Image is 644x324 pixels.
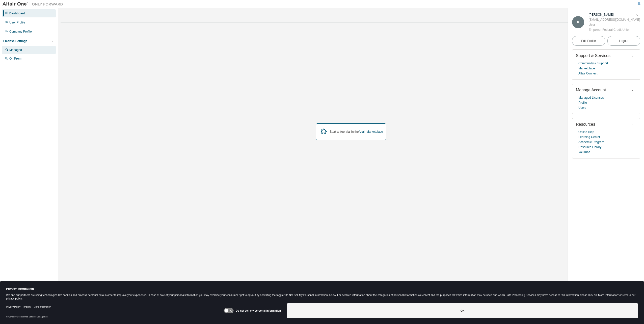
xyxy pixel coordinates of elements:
[589,22,640,27] div: User
[9,48,22,52] div: Managed
[578,129,594,134] a: Online Help
[3,2,66,7] img: Altair One
[578,61,608,66] a: Community & Support
[576,122,595,126] span: Resources
[578,105,586,110] a: Users
[578,100,587,105] a: Profile
[3,39,27,43] div: License Settings
[589,12,640,17] div: Kaitlyn Dantonello
[619,38,628,43] span: Logout
[9,57,21,61] div: On Prem
[578,95,604,100] a: Managed Licenses
[607,36,640,46] button: Logout
[577,20,579,24] span: K
[9,30,32,34] div: Company Profile
[578,71,597,76] a: Altair Connect
[576,88,606,92] span: Manage Account
[9,20,25,24] div: User Profile
[578,134,600,140] a: Learning Center
[578,150,590,155] a: YouTube
[578,145,601,150] a: Resource Library
[572,36,605,46] a: Edit Profile
[578,66,595,71] a: Marketplace
[9,11,25,15] div: Dashboard
[589,17,640,22] div: [EMAIL_ADDRESS][DOMAIN_NAME]
[578,140,604,145] a: Academic Program
[359,130,383,133] a: Altair Marketplace
[589,27,640,32] div: Empower Federal Credit Union
[330,130,383,134] div: Start a free trial in the
[581,39,596,43] span: Edit Profile
[576,53,610,58] span: Support & Services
